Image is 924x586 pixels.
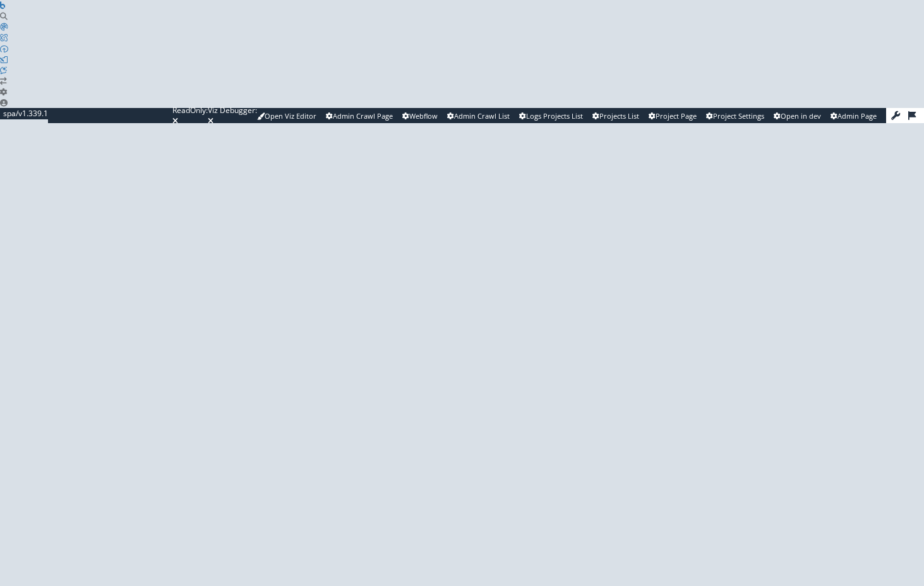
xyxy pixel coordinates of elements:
span: Webflow [409,111,438,121]
span: Open in dev [781,111,821,121]
div: Viz Debugger: [208,105,257,116]
a: Open Viz Editor [257,111,316,121]
div: ReadOnly: [172,105,208,116]
a: Admin Crawl Page [326,111,393,121]
span: Project Settings [713,111,764,121]
a: Admin Page [831,111,877,121]
a: Project Page [649,111,697,121]
a: Admin Crawl List [447,111,510,121]
a: Webflow [402,111,438,121]
a: Open in dev [774,111,821,121]
span: Projects List [599,111,639,121]
a: Projects List [592,111,639,121]
span: Project Page [656,111,697,121]
span: Admin Crawl List [454,111,510,121]
a: Logs Projects List [519,111,583,121]
a: Project Settings [706,111,764,121]
span: Logs Projects List [526,111,583,121]
span: Open Viz Editor [265,111,316,121]
span: Admin Page [837,111,877,121]
span: Admin Crawl Page [333,111,393,121]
